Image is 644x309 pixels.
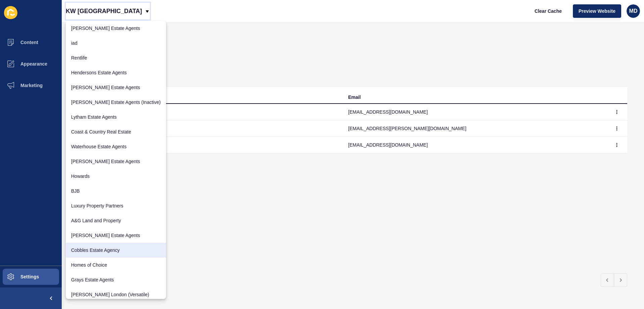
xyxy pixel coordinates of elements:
[66,169,166,184] a: Howards
[529,4,568,18] button: Clear Cache
[66,3,142,20] p: KW [GEOGRAPHIC_DATA]
[78,104,343,120] td: [PERSON_NAME]
[66,287,166,302] a: [PERSON_NAME] London (Versatile)
[66,258,166,272] a: Homes of Choice
[66,184,166,198] a: BJB
[343,137,607,153] td: [EMAIL_ADDRESS][DOMAIN_NAME]
[66,213,166,228] a: A&G Land and Property
[66,36,166,50] a: iad
[66,272,166,287] a: Grays Estate Agents
[66,95,166,110] a: [PERSON_NAME] Estate Agents (Inactive)
[343,104,607,120] td: [EMAIL_ADDRESS][DOMAIN_NAME]
[78,120,343,137] td: [PERSON_NAME]
[66,124,166,139] a: Coast & Country Real Estate
[66,198,166,213] a: Luxury Property Partners
[66,80,166,95] a: [PERSON_NAME] Estate Agents
[66,228,166,243] a: [PERSON_NAME] Estate Agents
[66,110,166,124] a: Lytham Estate Agents
[343,120,607,137] td: [EMAIL_ADDRESS][PERSON_NAME][DOMAIN_NAME]
[629,8,638,14] span: MD
[66,21,166,36] a: [PERSON_NAME] Estate Agents
[78,39,627,48] h1: Users
[66,154,166,169] a: [PERSON_NAME] Estate Agents
[66,139,166,154] a: Waterhouse Estate Agents
[66,65,166,80] a: Hendersons Estate Agents
[535,8,562,14] span: Clear Cache
[78,137,343,153] td: [PERSON_NAME]
[579,8,615,14] span: Preview Website
[348,94,361,101] div: Email
[66,243,166,258] a: Cobbles Estate Agency
[66,50,166,65] a: Rentlife
[573,4,621,18] button: Preview Website
[78,48,627,63] p: Create/edit users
